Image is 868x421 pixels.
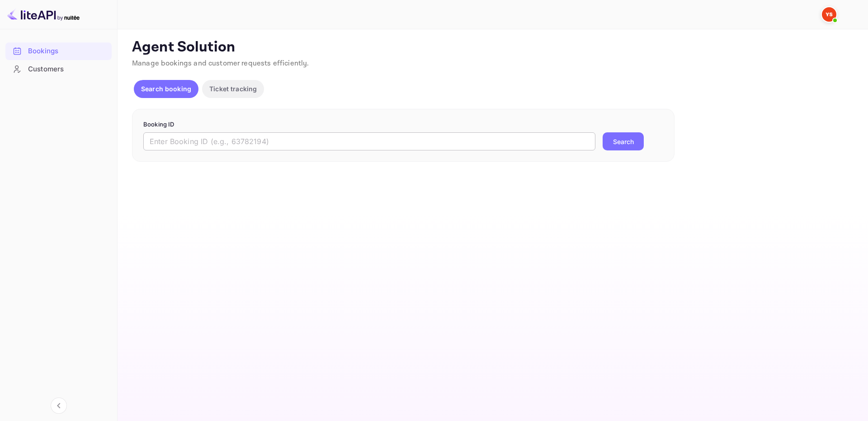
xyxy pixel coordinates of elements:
div: Bookings [5,42,112,60]
p: Booking ID [143,120,663,129]
a: Bookings [5,42,112,59]
div: Bookings [28,46,107,56]
button: Collapse navigation [51,398,67,414]
a: Customers [5,61,112,77]
span: Manage bookings and customer requests efficiently. [132,59,309,68]
p: Agent Solution [132,38,852,56]
div: Customers [28,64,107,75]
input: Enter Booking ID (e.g., 63782194) [143,132,595,150]
div: Customers [5,61,112,78]
img: LiteAPI logo [7,7,80,22]
p: Search booking [141,84,191,94]
img: Yandex Support [822,7,836,22]
button: Search [603,132,644,150]
p: Ticket tracking [209,84,257,94]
